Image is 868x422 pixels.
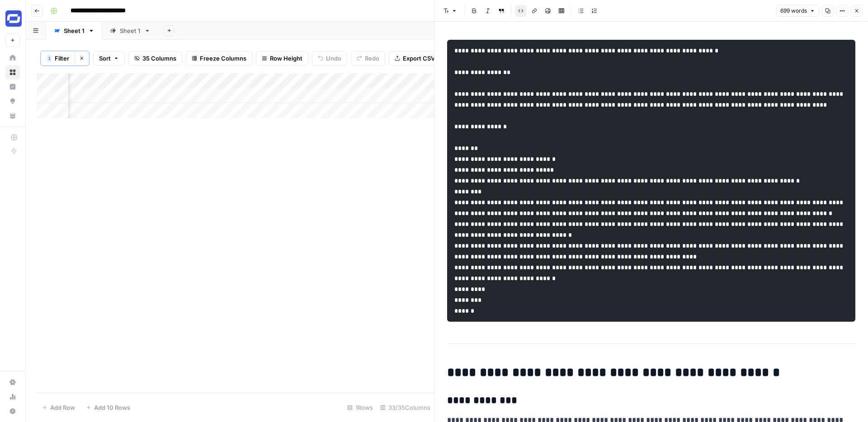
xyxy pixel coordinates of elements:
[5,80,20,94] a: Insights
[55,54,69,63] span: Filter
[270,54,302,63] span: Row Height
[5,108,20,123] a: Your Data
[5,404,20,418] button: Help + Support
[41,51,75,66] button: 1Filter
[48,55,51,62] span: 1
[200,54,246,63] span: Freeze Columns
[47,55,52,62] div: 1
[344,400,377,415] div: 1 Rows
[128,51,182,66] button: 35 Columns
[312,51,347,66] button: Undo
[5,94,20,108] a: Opportunities
[776,5,819,17] button: 699 words
[94,403,130,412] span: Add 10 Rows
[403,54,435,63] span: Export CSV
[80,400,136,415] button: Add 10 Rows
[37,400,80,415] button: Add Row
[389,51,441,66] button: Export CSV
[256,51,308,66] button: Row Height
[50,403,75,412] span: Add Row
[99,54,111,63] span: Sort
[5,65,20,80] a: Browse
[326,54,341,63] span: Undo
[365,54,379,63] span: Redo
[780,7,807,15] span: 699 words
[64,26,85,35] div: Sheet 1
[351,51,385,66] button: Redo
[93,51,125,66] button: Sort
[5,10,22,27] img: Synthesia Logo
[5,375,20,389] a: Settings
[142,54,176,63] span: 35 Columns
[46,22,102,40] a: Sheet 1
[5,51,20,65] a: Home
[186,51,252,66] button: Freeze Columns
[102,22,158,40] a: Sheet 1
[377,400,434,415] div: 33/35 Columns
[5,7,20,30] button: Workspace: Synthesia
[120,26,141,35] div: Sheet 1
[5,389,20,404] a: Usage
